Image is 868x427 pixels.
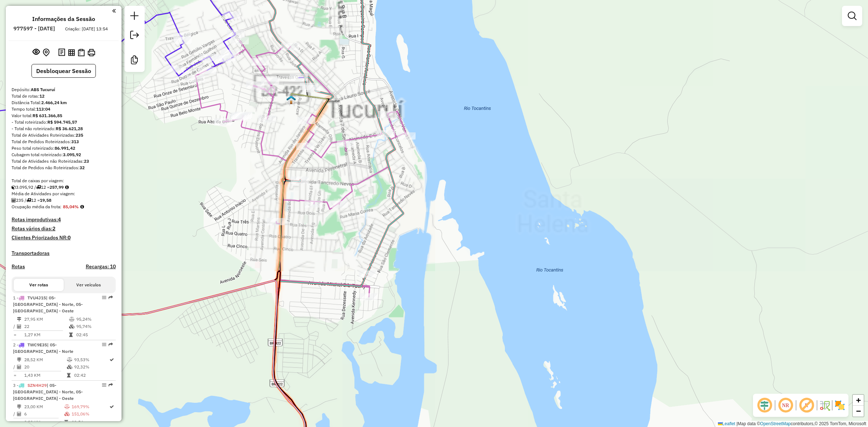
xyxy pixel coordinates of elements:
i: % de utilização do peso [69,317,75,321]
button: Imprimir Rotas [86,47,97,58]
i: Cubagem total roteirizado [12,185,16,189]
td: 1,43 KM [24,372,67,379]
em: Opções [102,342,106,347]
td: = [13,372,17,379]
td: 02:42 [74,372,109,379]
h4: Recargas: 10 [86,264,116,270]
td: / [13,410,17,418]
a: Zoom in [853,395,864,406]
i: Distância Total [17,358,21,362]
td: 27,95 KM [24,316,69,323]
div: Média de Atividades por viagem: [12,191,116,197]
div: Valor total: [12,112,116,119]
i: % de utilização da cubagem [67,365,72,369]
span: 1 - [13,295,83,313]
span: Exibir rótulo [798,397,815,414]
i: % de utilização da cubagem [69,324,75,329]
strong: 85,04% [63,204,79,209]
strong: 313 [71,139,79,144]
img: APOIO FAD - TUCURUÍ [286,95,296,104]
span: SZN4H29 [27,383,47,388]
strong: R$ 631.366,85 [33,113,62,118]
div: Distância Total: [12,99,116,106]
i: Total de Atividades [17,412,21,416]
strong: 257,99 [50,184,64,190]
em: Rota exportada [109,295,113,300]
i: Meta Caixas/viagem: 1,00 Diferença: 256,99 [65,185,69,189]
div: Total de Pedidos não Roteirizados: [12,165,116,171]
a: Zoom out [853,406,864,417]
td: 28,52 KM [24,356,67,363]
i: Total de Atividades [12,198,16,202]
a: Exibir filtros [845,9,859,23]
td: / [13,363,17,371]
strong: 235 [76,132,83,138]
div: Total de caixas por viagem: [12,178,116,184]
strong: 4 [58,216,61,223]
strong: 19,58 [40,197,51,203]
i: Tempo total em rota [67,373,71,377]
strong: 0 [68,234,71,241]
a: Exportar sessão [127,28,142,44]
span: 3 - [13,383,83,401]
em: Rota exportada [109,342,113,347]
td: 151,06% [71,410,109,418]
div: Map data © contributors,© 2025 TomTom, Microsoft [716,421,868,427]
td: 93,53% [74,356,109,363]
i: Rota otimizada [110,405,114,409]
td: 92,32% [74,363,109,371]
button: Centralizar mapa no depósito ou ponto de apoio [41,47,51,58]
span: Ocupação média da frota: [12,204,61,209]
a: Clique aqui para minimizar o painel [112,7,116,15]
span: − [856,406,861,415]
a: Rotas [12,264,25,270]
a: Nova sessão e pesquisa [127,9,142,25]
td: 03:54 [71,419,109,426]
a: Criar modelo [127,53,142,69]
img: Fluxo de ruas [819,400,830,411]
span: Ocultar NR [777,397,794,414]
strong: R$ 594.745,57 [47,119,77,125]
strong: 2.466,24 km [41,100,67,105]
em: Opções [102,295,106,300]
strong: 12 [39,93,44,99]
i: Tempo total em rota [64,420,68,424]
i: % de utilização do peso [67,358,72,362]
td: 20 [24,363,67,371]
span: TVU4J15 [27,295,46,300]
td: = [13,331,17,338]
i: Total de Atividades [17,324,21,329]
i: Total de rotas [36,185,41,189]
i: Distância Total [17,405,21,409]
em: Opções [102,383,106,387]
button: Logs desbloquear sessão [57,47,67,58]
button: Ver veículos [64,279,114,291]
strong: 2 [52,225,55,232]
span: | [736,421,737,426]
strong: 113:04 [36,106,50,112]
span: TWC9E35 [27,342,47,347]
h6: 977597 - [DATE] [13,25,55,32]
i: Distância Total [17,317,21,321]
span: | 05- [GEOGRAPHIC_DATA] - Norte, 05- [GEOGRAPHIC_DATA] - Oeste [13,295,83,313]
div: 235 / 12 = [12,197,116,204]
div: Total de rotas: [12,93,116,99]
td: / [13,323,17,330]
span: 2 - [13,342,73,354]
div: Tempo total: [12,106,116,112]
h4: Informações da Sessão [32,16,95,22]
h4: Rotas improdutivas: [12,217,116,223]
button: Exibir sessão original [31,47,41,58]
a: Leaflet [718,421,735,426]
img: Exibir/Ocultar setores [834,400,846,411]
div: Depósito: [12,86,116,93]
div: Total de Pedidos Roteirizados: [12,138,116,145]
td: 23,00 KM [24,403,64,410]
td: 169,79% [71,403,109,410]
div: Cubagem total roteirizado: [12,151,116,158]
td: 3,83 KM [24,419,64,426]
button: Desbloquear Sessão [31,64,96,78]
strong: ABS Tucuruí [31,87,55,92]
i: Tempo total em rota [69,333,73,337]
